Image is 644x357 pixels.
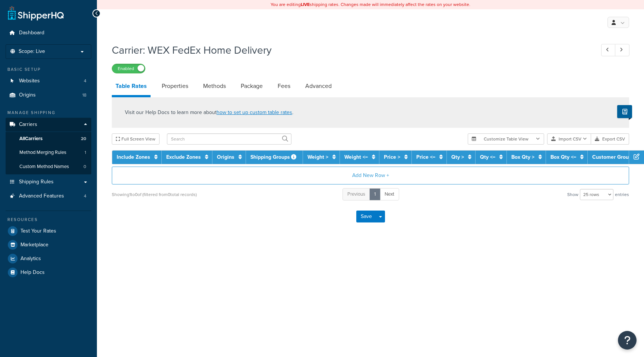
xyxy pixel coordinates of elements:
[6,146,91,159] li: Method Merging Rules
[6,238,91,252] a: Marketplace
[199,77,230,95] a: Methods
[6,175,91,189] a: Shipping Rules
[112,64,145,73] label: Enabled
[6,74,91,88] a: Websites4
[6,66,91,73] div: Basic Setup
[6,189,91,203] a: Advanced Features4
[84,193,86,199] span: 4
[416,153,435,161] a: Price <=
[6,189,91,203] li: Advanced Features
[615,44,629,56] a: Next Record
[342,188,370,200] a: Previous
[19,30,44,36] span: Dashboard
[302,77,335,95] a: Advanced
[547,133,591,145] button: Import CSV
[19,149,66,156] span: Method Merging Rules
[6,26,91,40] a: Dashboard
[20,256,41,262] span: Analytics
[112,77,151,97] a: Table Rates
[82,92,86,98] span: 18
[274,77,294,95] a: Fees
[567,189,578,200] span: Show
[112,133,160,145] button: Full Screen View
[158,77,192,95] a: Properties
[468,133,544,145] button: Customize Table View
[112,189,197,200] div: Showing 1 to 0 of (filtered from 0 total records)
[167,133,291,145] input: Search
[19,121,37,128] span: Carriers
[6,74,91,88] li: Websites
[6,160,91,174] li: Custom Method Names
[19,179,54,185] span: Shipping Rules
[83,164,86,170] span: 0
[6,146,91,159] a: Method Merging Rules1
[19,92,36,98] span: Origins
[6,88,91,102] a: Origins18
[6,252,91,265] a: Analytics
[237,77,266,95] a: Package
[20,242,48,248] span: Marketplace
[81,136,86,142] span: 20
[19,136,42,142] span: All Carriers
[85,149,86,156] span: 1
[246,151,303,164] th: Shipping Groups
[19,164,69,170] span: Custom Method Names
[112,43,587,57] h1: Carrier: WEX FedEx Home Delivery
[19,193,64,199] span: Advanced Features
[344,153,368,161] a: Weight <=
[385,190,394,198] span: Next
[356,211,376,222] button: Save
[6,160,91,174] a: Custom Method Names0
[451,153,464,161] a: Qty >
[591,133,629,145] button: Export CSV
[480,153,495,161] a: Qty <=
[112,167,629,184] button: Add New Row +
[117,153,150,161] a: Include Zones
[19,48,45,55] span: Scope: Live
[6,88,91,102] li: Origins
[592,153,634,161] a: Customer Groups
[369,188,381,200] a: 1
[6,118,91,174] li: Carriers
[20,228,56,234] span: Test Your Rates
[615,189,629,200] span: entries
[618,331,637,350] button: Open Resource Center
[6,118,91,132] a: Carriers
[217,153,234,161] a: Origins
[511,153,534,161] a: Box Qty >
[380,188,399,200] a: Next
[6,266,91,279] a: Help Docs
[617,105,632,118] button: Show Help Docs
[6,132,91,146] a: AllCarriers20
[166,153,201,161] a: Exclude Zones
[384,153,400,161] a: Price >
[6,224,91,238] a: Test Your Rates
[301,1,310,8] b: LIVE
[84,78,86,84] span: 4
[307,153,328,161] a: Weight >
[20,269,45,276] span: Help Docs
[19,78,40,84] span: Websites
[6,217,91,223] div: Resources
[6,110,91,116] div: Manage Shipping
[347,190,365,198] span: Previous
[125,108,293,117] p: Visit our Help Docs to learn more about .
[601,44,616,56] a: Previous Record
[550,153,576,161] a: Box Qty <=
[217,108,292,116] a: how to set up custom table rates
